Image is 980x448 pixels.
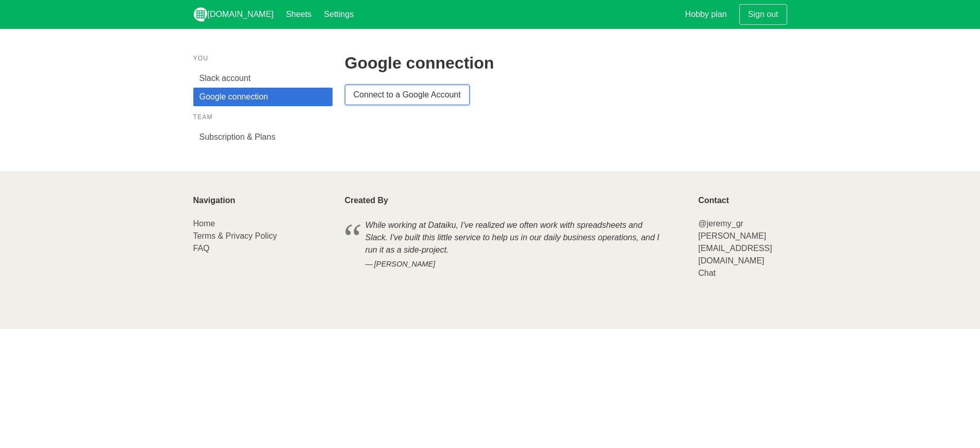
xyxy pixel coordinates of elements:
a: Chat [698,269,716,277]
a: Slack account [193,69,333,88]
a: Google connection [193,88,333,106]
blockquote: While working at Dataiku, I've realized we often work with spreadsheets and Slack. I've built thi... [345,218,686,272]
p: You [193,54,333,63]
p: Created By [345,196,686,205]
a: Home [193,219,215,228]
a: [PERSON_NAME][EMAIL_ADDRESS][DOMAIN_NAME] [698,231,772,265]
a: Subscription & Plans [193,128,333,146]
a: Terms & Privacy Policy [193,231,277,240]
p: Team [193,112,333,122]
a: FAQ [193,244,210,253]
a: Connect to a Google Account [345,85,470,105]
p: Contact [698,196,787,205]
a: Sign out [739,4,787,25]
img: logo_v2_white.png [193,7,208,22]
a: @jeremy_gr [698,219,743,228]
h2: Google connection [345,54,787,72]
p: Navigation [193,196,333,205]
cite: [PERSON_NAME] [366,259,666,270]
